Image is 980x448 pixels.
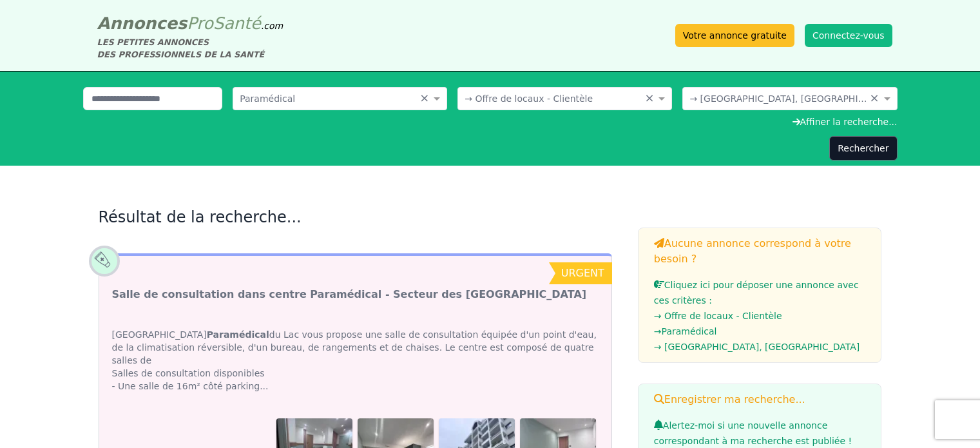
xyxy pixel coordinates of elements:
[83,115,898,128] div: Affiner la recherche...
[97,14,283,33] a: AnnoncesProSanté.com
[187,14,213,33] span: Pro
[213,14,261,33] span: Santé
[805,24,892,47] button: Connectez-vous
[207,329,269,340] strong: Paramédical
[97,36,283,61] div: LES PETITES ANNONCES DES PROFESSIONNELS DE LA SANTÉ
[654,420,852,446] span: Alertez-moi si une nouvelle annonce correspondant à ma recherche est publiée !
[99,315,611,405] div: [GEOGRAPHIC_DATA] du Lac vous propose une salle de consultation équipée d'un point d'eau, de la c...
[654,324,866,339] li: → Paramédical
[561,267,604,279] span: urgent
[654,392,866,407] h3: Enregistrer ma recherche...
[829,136,897,161] button: Rechercher
[419,92,430,105] span: Clear all
[654,236,866,267] h3: Aucune annonce correspond à votre besoin ?
[654,339,866,355] li: → [GEOGRAPHIC_DATA], [GEOGRAPHIC_DATA]
[675,24,794,47] a: Votre annonce gratuite
[261,21,283,31] span: .com
[99,207,612,228] h2: Résultat de la recherche...
[870,92,881,105] span: Clear all
[644,92,655,105] span: Clear all
[97,14,187,33] span: Annonces
[112,287,587,302] a: Salle de consultation dans centre Paramédical - Secteur des [GEOGRAPHIC_DATA]
[654,280,866,355] a: Cliquez ici pour déposer une annonce avec ces critères :→ Offre de locaux - Clientèle→Paramédical...
[654,308,866,324] li: → Offre de locaux - Clientèle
